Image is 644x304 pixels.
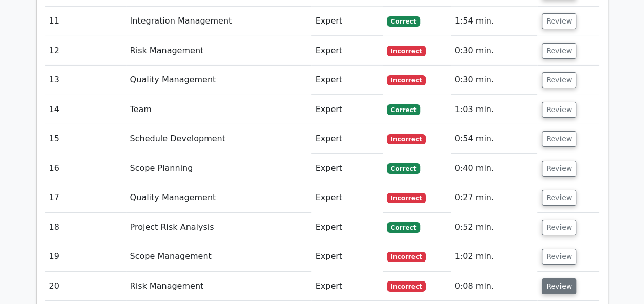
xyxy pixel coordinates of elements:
[542,278,576,294] button: Review
[126,124,311,154] td: Schedule Development
[126,66,311,95] td: Quality Management
[451,7,538,36] td: 1:54 min.
[451,183,538,212] td: 0:27 min.
[542,190,576,206] button: Review
[311,36,383,66] td: Expert
[451,36,538,66] td: 0:30 min.
[451,66,538,95] td: 0:30 min.
[126,183,311,212] td: Quality Management
[45,124,126,154] td: 15
[542,102,576,118] button: Review
[542,43,576,59] button: Review
[542,72,576,88] button: Review
[126,7,311,36] td: Integration Management
[311,124,383,154] td: Expert
[387,163,420,173] span: Correct
[311,242,383,271] td: Expert
[387,193,426,203] span: Incorrect
[542,161,576,177] button: Review
[311,66,383,95] td: Expert
[45,66,126,95] td: 13
[451,272,538,301] td: 0:08 min.
[45,36,126,66] td: 12
[542,13,576,29] button: Review
[451,95,538,124] td: 1:03 min.
[311,213,383,242] td: Expert
[387,252,426,262] span: Incorrect
[45,272,126,301] td: 20
[45,154,126,183] td: 16
[387,16,420,27] span: Correct
[311,95,383,124] td: Expert
[45,7,126,36] td: 11
[45,242,126,271] td: 19
[542,220,576,235] button: Review
[542,249,576,265] button: Review
[45,213,126,242] td: 18
[451,154,538,183] td: 0:40 min.
[126,242,311,271] td: Scope Management
[387,46,426,56] span: Incorrect
[387,222,420,232] span: Correct
[311,154,383,183] td: Expert
[126,154,311,183] td: Scope Planning
[387,281,426,291] span: Incorrect
[126,36,311,66] td: Risk Management
[387,134,426,144] span: Incorrect
[311,272,383,301] td: Expert
[311,183,383,212] td: Expert
[126,272,311,301] td: Risk Management
[451,242,538,271] td: 1:02 min.
[387,104,420,115] span: Correct
[311,7,383,36] td: Expert
[451,124,538,154] td: 0:54 min.
[126,213,311,242] td: Project Risk Analysis
[126,95,311,124] td: Team
[45,183,126,212] td: 17
[451,213,538,242] td: 0:52 min.
[387,75,426,85] span: Incorrect
[542,131,576,147] button: Review
[45,95,126,124] td: 14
